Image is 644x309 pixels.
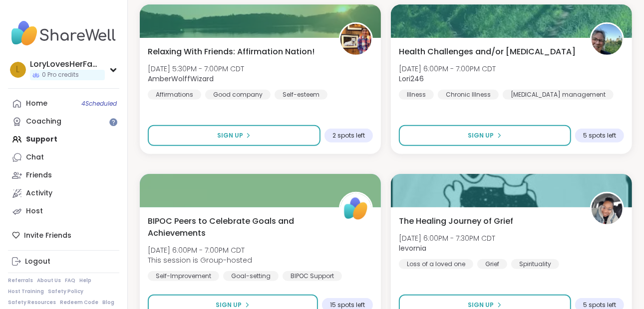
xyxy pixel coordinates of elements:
[26,188,52,198] div: Activity
[583,132,616,140] span: 5 spots left
[60,299,98,306] a: Redeem Code
[340,24,371,55] img: AmberWolffWizard
[148,255,252,265] span: This session is Group-hosted
[399,90,434,100] div: Illness
[26,117,61,127] div: Coaching
[330,301,365,309] span: 15 spots left
[26,206,43,216] div: Host
[477,259,507,269] div: Grief
[148,74,214,84] b: AmberWolffWizard
[30,59,105,70] div: LoryLovesHerFamilia
[102,299,114,306] a: Blog
[592,24,623,55] img: Lori246
[399,64,496,74] span: [DATE] 6:00PM - 7:00PM CDT
[399,233,495,243] span: [DATE] 6:00PM - 7:30PM CDT
[275,90,327,100] div: Self-esteem
[16,63,20,76] span: L
[283,271,342,281] div: BIPOC Support
[148,64,244,74] span: [DATE] 5:30PM - 7:00PM CDT
[8,299,56,306] a: Safety Resources
[511,259,559,269] div: Spirituality
[148,125,321,146] button: Sign Up
[148,46,315,58] span: Relaxing With Friends: Affirmation Nation!
[468,131,494,140] span: Sign Up
[223,271,279,281] div: Goal-setting
[42,71,79,79] span: 0 Pro credits
[8,288,44,295] a: Host Training
[592,193,623,224] img: levornia
[217,131,243,140] span: Sign Up
[148,245,252,255] span: [DATE] 6:00PM - 7:00PM CDT
[8,149,119,166] a: Chat
[37,277,61,284] a: About Us
[8,166,119,184] a: Friends
[8,184,119,202] a: Activity
[26,170,52,180] div: Friends
[399,243,426,253] b: levornia
[399,259,473,269] div: Loss of a loved one
[148,90,201,100] div: Affirmations
[438,90,499,100] div: Chronic Illness
[8,253,119,271] a: Logout
[399,125,571,146] button: Sign Up
[8,113,119,131] a: Coaching
[25,257,50,267] div: Logout
[8,202,119,220] a: Host
[65,277,75,284] a: FAQ
[503,90,614,100] div: [MEDICAL_DATA] management
[26,153,44,162] div: Chat
[583,301,616,309] span: 5 spots left
[81,100,117,108] span: 4 Scheduled
[399,74,424,84] b: Lori246
[8,226,119,244] div: Invite Friends
[148,271,219,281] div: Self-Improvement
[148,215,328,239] span: BIPOC Peers to Celebrate Goals and Achievements
[340,193,371,224] img: ShareWell
[399,46,576,58] span: Health Challenges and/or [MEDICAL_DATA]
[109,118,117,126] iframe: Spotlight
[8,95,119,113] a: Home4Scheduled
[332,132,365,140] span: 2 spots left
[8,16,119,51] img: ShareWell Nav Logo
[205,90,271,100] div: Good company
[8,277,33,284] a: Referrals
[48,288,83,295] a: Safety Policy
[79,277,91,284] a: Help
[399,215,513,227] span: The Healing Journey of Grief
[26,99,47,109] div: Home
